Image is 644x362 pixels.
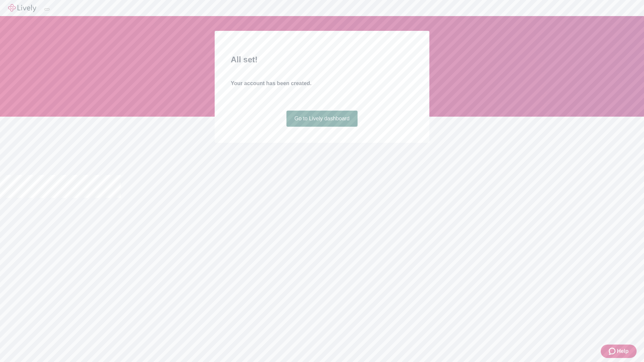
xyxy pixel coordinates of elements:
[286,111,358,127] a: Go to Lively dashboard
[8,4,36,12] img: Lively
[231,79,413,87] h4: Your account has been created.
[601,345,637,358] button: Zendesk support iconHelp
[617,347,629,355] span: Help
[609,347,617,355] svg: Zendesk support icon
[44,8,50,10] button: Log out
[231,54,413,66] h2: All set!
